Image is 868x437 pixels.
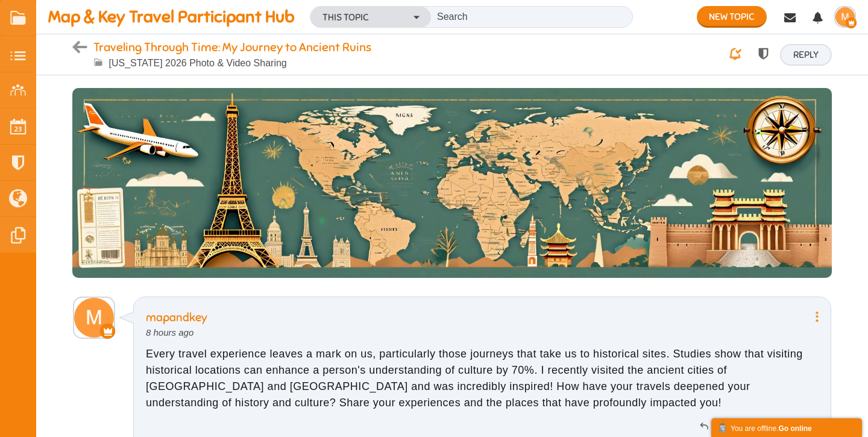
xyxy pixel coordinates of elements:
a: mapandkey [146,310,207,324]
strong: Go online [778,424,811,433]
a: New Topic [697,6,767,28]
span: New Topic [709,11,755,23]
a: Map & Key Travel Participant Hub [48,6,304,28]
input: Search [431,7,632,27]
a: [US_STATE] 2026 Photo & Video Sharing [108,58,286,68]
time: Aug 28, 2025 1:41 PM [146,327,193,338]
span: Traveling Through Time: My Journey to Ancient Ruins [93,40,371,55]
button: This Topic [310,7,431,28]
span: Every travel experience leaves a mark on us, particularly those journeys that take us to historic... [146,346,819,411]
a: Reply [695,417,739,436]
span: This Topic [322,10,369,25]
img: jGWnrgAAAAZJREFUAwD+A3lz5WxWmgAAAABJRU5ErkJggg== [835,7,855,27]
div: You are offline. [717,421,856,434]
a: Reply [780,44,832,66]
img: jGWnrgAAAAZJREFUAwD+A3lz5WxWmgAAAABJRU5ErkJggg== [74,298,114,338]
